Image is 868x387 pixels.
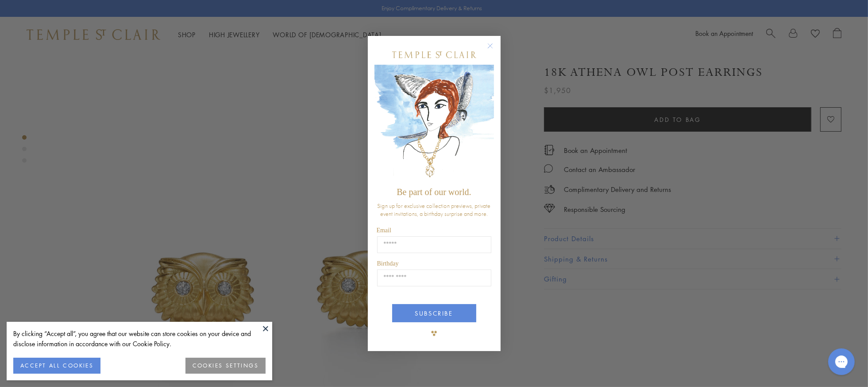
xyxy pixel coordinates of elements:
[377,227,391,234] span: Email
[13,358,100,374] button: ACCEPT ALL COOKIES
[489,45,500,56] button: Close dialog
[392,51,476,58] img: Temple St. Clair
[377,236,491,253] input: Email
[392,304,476,322] button: SUBSCRIBE
[185,358,266,374] button: COOKIES SETTINGS
[824,345,859,378] iframe: Gorgias live chat messenger
[13,328,266,349] div: By clicking “Accept all”, you agree that our website can store cookies on your device and disclos...
[425,324,443,342] img: TSC
[377,260,399,267] span: Birthday
[378,202,491,218] span: Sign up for exclusive collection previews, private event invitations, a birthday surprise and more.
[397,187,471,197] span: Be part of our world.
[374,65,494,183] img: c4a9eb12-d91a-4d4a-8ee0-386386f4f338.jpeg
